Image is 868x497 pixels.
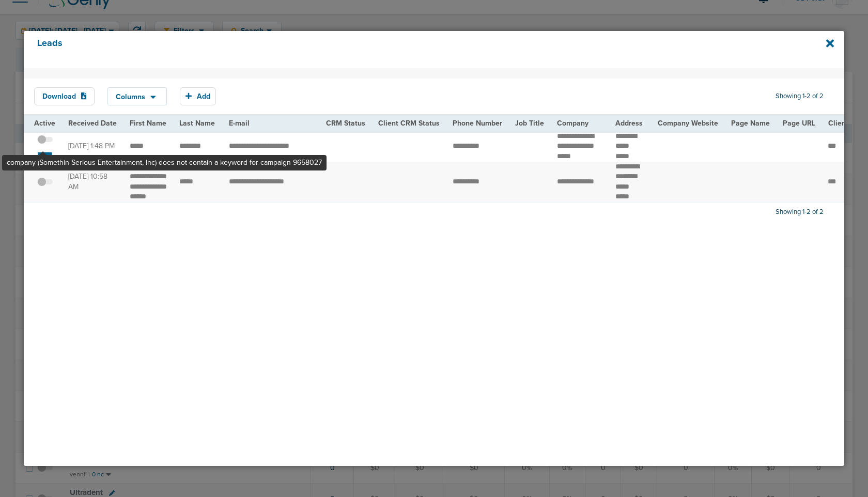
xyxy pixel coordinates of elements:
th: Company [551,115,609,131]
span: Add [197,92,210,101]
th: Page Name [724,115,776,131]
span: Phone Number [453,119,502,128]
th: Address [609,115,652,131]
span: Client Id [828,119,857,128]
span: Received Date [68,119,117,128]
button: Add [180,87,216,105]
h4: Leads [37,38,755,61]
span: Showing 1-2 of 2 [776,92,824,101]
td: [DATE] 1:48 PM [62,131,123,162]
span: E-mail [229,119,250,128]
span: First Name [130,119,166,128]
th: Company Website [651,115,724,131]
span: Columns [116,94,145,101]
span: Showing 1-2 of 2 [776,208,824,216]
span: Active [34,119,55,128]
th: Job Title [509,115,551,131]
span: Page URL [783,119,815,128]
td: [DATE] 10:58 AM [62,162,123,203]
button: Download [34,87,95,105]
span: Last Name [179,119,215,128]
span: CRM Status [326,119,365,128]
th: Client CRM Status [372,115,446,131]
